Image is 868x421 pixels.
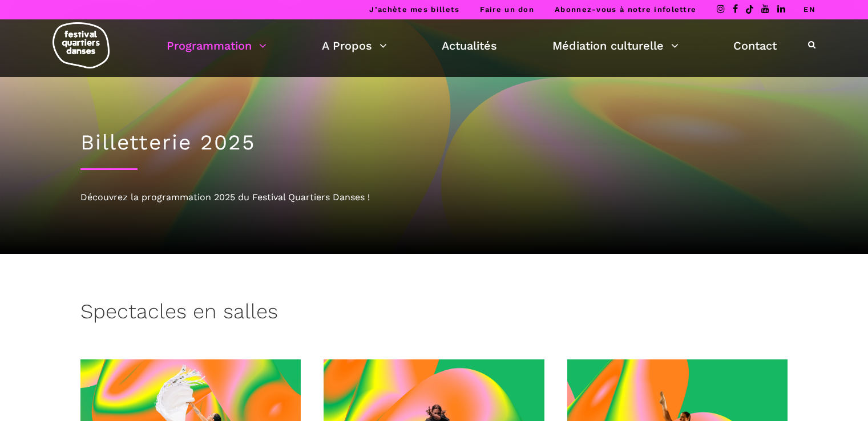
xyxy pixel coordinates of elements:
[552,36,679,55] a: Médiation culturelle
[733,36,777,55] a: Contact
[442,36,497,55] a: Actualités
[322,36,387,55] a: A Propos
[804,5,815,14] a: EN
[369,5,459,14] a: J’achète mes billets
[80,190,788,205] div: Découvrez la programmation 2025 du Festival Quartiers Danses !
[480,5,534,14] a: Faire un don
[555,5,696,14] a: Abonnez-vous à notre infolettre
[80,130,788,155] h1: Billetterie 2025
[167,36,267,55] a: Programmation
[53,22,110,68] img: logo-fqd-med
[80,299,278,328] h3: Spectacles en salles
